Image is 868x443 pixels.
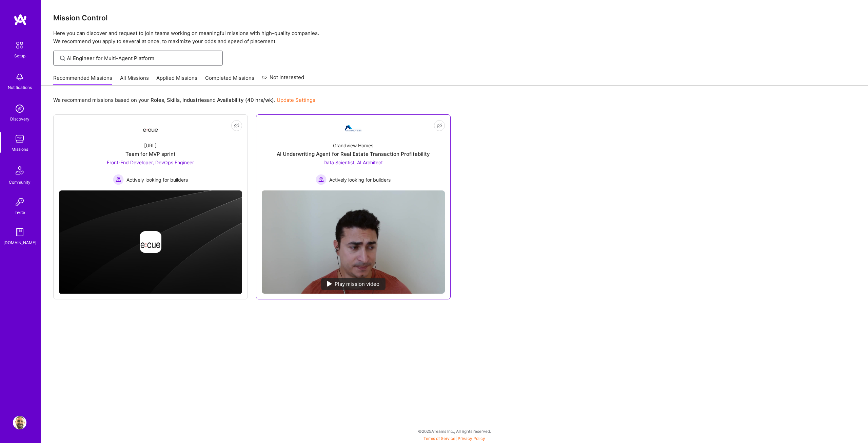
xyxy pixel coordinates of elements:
a: Update Settings [277,97,315,103]
div: Missions [12,146,28,153]
img: bell [13,70,26,84]
img: guide book [13,225,26,239]
i: icon EyeClosed [234,123,239,128]
img: Invite [13,195,26,209]
a: Completed Missions [205,74,254,86]
i: icon EyeClosed [437,123,442,128]
img: Company logo [140,231,161,253]
div: [DOMAIN_NAME] [3,239,36,246]
img: Company Logo [142,122,159,134]
b: Availability (40 hrs/wk) [217,97,274,103]
a: Recommended Missions [53,74,112,86]
img: Community [12,162,28,179]
input: Find Mission... [67,55,218,62]
a: Terms of Service [423,436,455,441]
img: Actively looking for builders [113,174,124,185]
span: | [423,436,485,441]
a: Not Interested [262,73,304,86]
img: No Mission [262,190,445,294]
span: Actively looking for builders [126,176,188,183]
h3: Mission Control [53,14,856,22]
div: [URL] [144,142,157,149]
img: discovery [13,102,26,115]
b: Roles [151,97,164,103]
a: Company LogoGrandview HomesAI Underwriting Agent for Real Estate Transaction ProfitabilityData Sc... [262,120,445,185]
b: Skills [167,97,180,103]
img: logo [14,14,27,26]
div: Play mission video [321,278,386,290]
img: play [327,281,332,287]
div: Discovery [10,115,29,123]
div: Team for MVP sprint [125,150,176,158]
div: Setup [14,52,25,59]
a: Applied Missions [156,74,197,86]
p: Here you can discover and request to join teams working on meaningful missions with high-quality ... [53,29,856,45]
i: icon SearchGrey [59,54,66,62]
div: Notifications [8,84,32,91]
p: We recommend missions based on your , , and . [53,96,315,104]
b: Industries [182,97,207,103]
span: Front-End Developer, DevOps Engineer [107,160,194,165]
span: Data Scientist, AI Architect [323,160,383,165]
img: Actively looking for builders [316,174,327,185]
img: Company Logo [345,125,361,131]
div: Invite [15,209,25,216]
div: Grandview Homes [333,142,373,149]
img: teamwork [13,132,26,146]
img: User Avatar [13,416,26,429]
img: cover [59,190,242,294]
a: All Missions [120,74,149,86]
div: © 2025 ATeams Inc., All rights reserved. [41,423,868,440]
div: Community [9,179,31,186]
a: Privacy Policy [458,436,485,441]
a: Company Logo[URL]Team for MVP sprintFront-End Developer, DevOps Engineer Actively looking for bui... [59,120,242,185]
div: AI Underwriting Agent for Real Estate Transaction Profitability [277,150,430,158]
span: Actively looking for builders [329,176,391,183]
img: setup [13,38,27,52]
a: User Avatar [11,416,28,429]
